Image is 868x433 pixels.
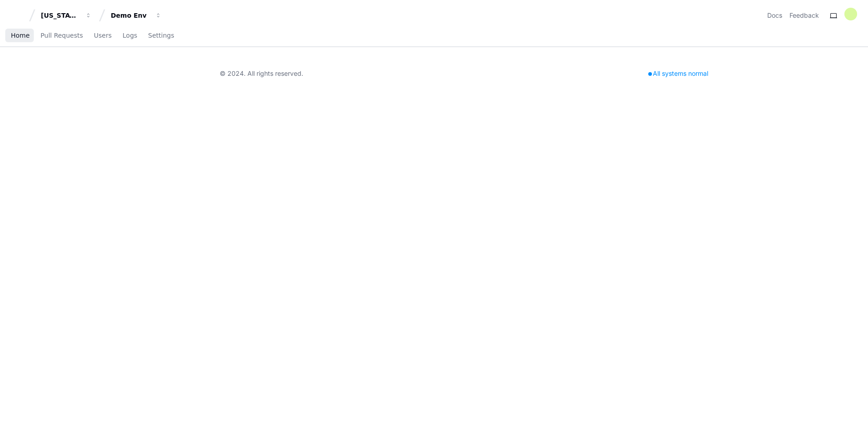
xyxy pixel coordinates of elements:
button: Demo Env [107,7,165,24]
span: Logs [123,33,137,38]
a: Settings [148,25,174,46]
div: © 2024. All rights reserved. [220,69,303,78]
button: [US_STATE] Pacific [37,7,95,24]
div: [US_STATE] Pacific [41,11,80,20]
span: Home [11,33,30,38]
a: Docs [767,11,782,20]
div: All systems normal [643,67,714,80]
a: Home [11,25,30,46]
a: Logs [123,25,137,46]
button: Feedback [789,11,819,20]
span: Pull Requests [40,33,83,38]
span: Users [94,33,112,38]
div: Demo Env [111,11,150,20]
a: Users [94,25,112,46]
a: Pull Requests [40,25,83,46]
span: Settings [148,33,174,38]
